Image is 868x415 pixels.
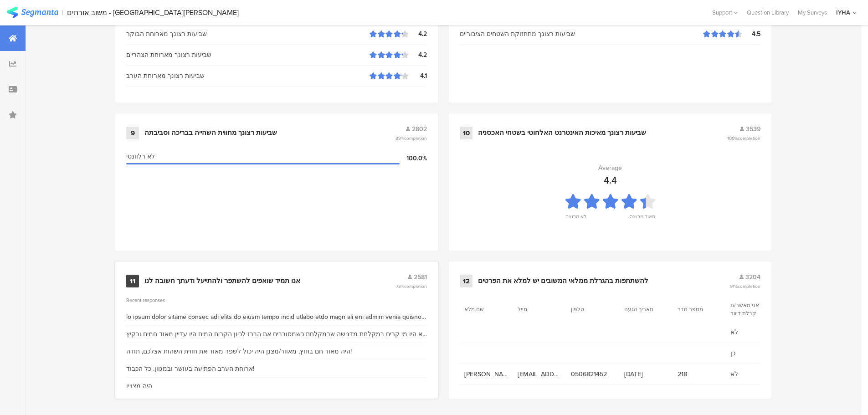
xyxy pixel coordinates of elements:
a: My Surveys [793,8,832,17]
div: שביעות רצונך מאיכות האינטרנט האלחוטי בשטחי האכסניה [478,128,646,138]
span: 0506821452 [571,369,615,379]
section: טלפון [571,305,612,313]
div: שביעות רצונך מארוחת הצהריים [126,50,370,60]
span: לא [730,328,775,337]
div: לא היו מי קרים במקלחת מדגישה שבמקלחת כשמסובבים את הברז לכיון הקרים המים היו עדיין מאוד חמים ובקיץ... [126,329,427,339]
div: 10 [460,127,473,139]
div: משוב אורחים - [GEOGRAPHIC_DATA][PERSON_NAME] [67,8,239,17]
div: היה מאוד חם בחוץ, מאוור/מצנן היה יכול לשפר מאוד את חווית השהות אצלכם, תודה! [126,347,352,356]
img: segmanta logo [7,7,58,18]
span: [PERSON_NAME] [464,369,508,379]
div: 9 [126,127,139,139]
span: לא רלוונטי [126,152,155,161]
div: 4.5 [742,29,760,39]
span: לא [730,369,775,379]
div: לא מרוצה [565,213,586,225]
span: 100% [727,135,760,142]
div: | [62,7,63,18]
span: 218 [678,369,722,379]
span: 73% [396,283,427,290]
div: Average [598,163,622,173]
div: אנו תמיד שואפים להשתפר ולהתייעל ודעתך חשובה לנו [144,277,300,286]
span: 89% [395,135,427,142]
span: completion [404,135,427,142]
span: [EMAIL_ADDRESS][DOMAIN_NAME] [518,369,562,379]
span: [DATE] [624,369,668,379]
a: Question Library [742,8,793,17]
span: 2581 [414,272,427,282]
span: 3539 [746,124,760,134]
section: שם מלא [464,305,505,313]
div: 4.4 [604,174,617,187]
div: מאוד מרוצה [630,213,655,225]
section: מספר חדר [678,305,719,313]
div: להשתתפות בהגרלת ממלאי המשובים יש למלא את הפרטים [478,277,648,286]
div: 12 [460,275,473,287]
div: שביעות רצונך מתחזוקת השטחים הציבוריים [460,29,703,39]
div: ארוחת הערב הפתיעה בעושר ובמגוון. כל הכבוד! [126,364,254,374]
section: תאריך הגעה [624,305,665,313]
div: שביעות רצונך מחווית השהייה בבריכה וסביבתה [144,128,277,138]
div: Support [712,5,738,20]
span: completion [738,135,760,142]
span: completion [738,283,760,290]
span: 2802 [412,124,427,134]
span: completion [404,283,427,290]
div: 11 [126,275,139,287]
div: שביעות רצונך מארוחת הערב [126,71,370,81]
span: כן [730,348,775,358]
span: 91% [730,283,760,290]
section: מייל [518,305,559,313]
div: 4.1 [409,71,427,81]
span: 3204 [745,272,760,282]
div: lo ipsum dolor sitame consec adi elits do eiusm tempo incid utlabo etdo magn ali eni admini venia... [126,312,427,322]
div: היה מצויין [126,381,152,391]
div: שביעות רצונך מארוחת הבוקר [126,29,370,39]
div: IYHA [836,8,850,17]
div: 4.2 [409,50,427,60]
div: 100.0% [400,154,427,163]
div: 4.2 [409,29,427,39]
section: אני מאשר/ת קבלת דיוור [730,301,771,318]
div: Recent responses [126,297,427,304]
